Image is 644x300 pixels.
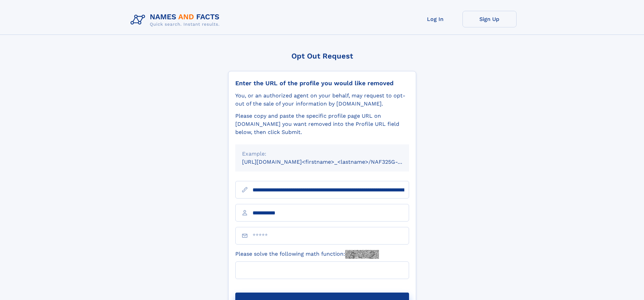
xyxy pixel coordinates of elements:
div: Please copy and paste the specific profile page URL on [DOMAIN_NAME] you want removed into the Pr... [235,112,409,136]
div: Opt Out Request [228,52,416,60]
img: Logo Names and Facts [128,11,225,29]
label: Please solve the following math function: [235,250,379,259]
div: Enter the URL of the profile you would like removed [235,79,409,87]
div: You, or an authorized agent on your behalf, may request to opt-out of the sale of your informatio... [235,92,409,108]
a: Sign Up [462,11,517,27]
a: Log In [408,11,462,27]
small: [URL][DOMAIN_NAME]<firstname>_<lastname>/NAF325G-xxxxxxxx [242,159,422,165]
div: Example: [242,150,402,158]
